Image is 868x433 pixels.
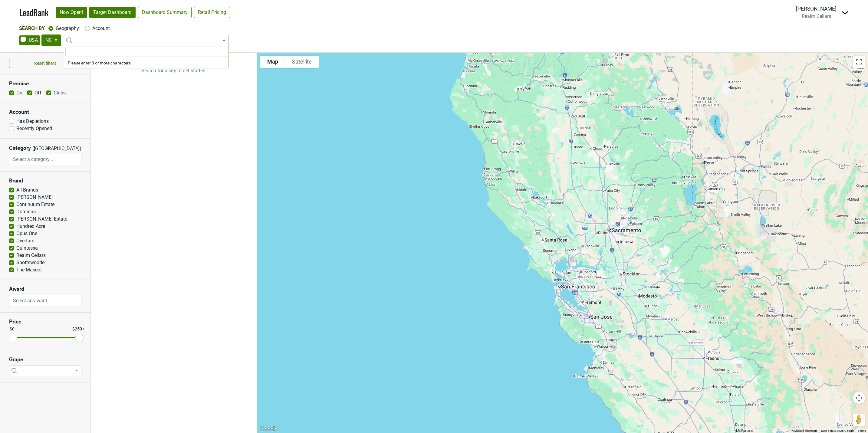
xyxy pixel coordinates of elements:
[32,145,44,154] span: ([GEOGRAPHIC_DATA])
[9,356,81,363] h3: Grape
[16,208,36,215] label: Dominus
[16,223,45,230] label: Hundred Acre
[91,53,257,89] p: Search for a city to get started.
[16,118,49,125] label: Has Depletions
[16,201,54,208] label: Continuum Estate
[796,5,837,13] div: [PERSON_NAME]
[56,25,79,32] label: Geography
[260,56,285,68] button: Show street map
[802,13,831,19] span: Realm Cellars
[16,89,22,97] label: On
[16,215,67,223] label: [PERSON_NAME] Estate
[19,6,48,19] a: LeadRank
[92,25,110,32] label: Account
[138,7,192,18] a: Dashboard Summary
[16,186,38,194] label: All Brands
[853,56,865,68] button: Toggle fullscreen view
[9,295,81,306] input: Select an award...
[56,7,87,18] a: Now Open!
[19,25,45,31] span: Search By
[16,125,52,132] label: Recently Opened
[853,392,865,404] button: Map camera controls
[9,286,81,292] h3: Award
[853,414,865,426] button: Drag Pegman onto the map to open Street View
[821,429,854,432] span: Map data ©2025 Google
[9,154,81,165] input: Select a category...
[285,56,319,68] button: Show satellite imagery
[259,425,279,433] a: Open this area in Google Maps (opens a new window)
[9,178,81,184] h3: Brand
[194,7,230,18] a: Retail Pricing
[16,252,46,259] label: Realm Cellars
[10,326,15,333] div: $0
[16,244,38,252] label: Quintessa
[16,237,34,244] label: Overture
[16,259,44,266] label: Spottswoode
[791,429,817,433] button: Keyboard shortcuts
[16,230,37,237] label: Opus One
[89,7,136,18] a: Target Dashboard
[9,319,81,325] h3: Price
[54,89,66,97] label: Clubs
[35,89,41,97] label: Off
[9,109,81,115] h3: Account
[9,145,31,151] h3: Category
[46,146,51,151] span: ▼
[9,59,81,68] button: Reset filters
[64,58,229,68] li: Please enter 3 or more characters
[16,266,42,274] label: The Mascot
[259,425,279,433] img: Google
[72,326,84,333] div: $250+
[16,194,53,201] label: [PERSON_NAME]
[858,429,866,432] a: Terms (opens in new tab)
[841,9,849,16] img: Dropdown Menu
[9,80,81,87] h3: Premise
